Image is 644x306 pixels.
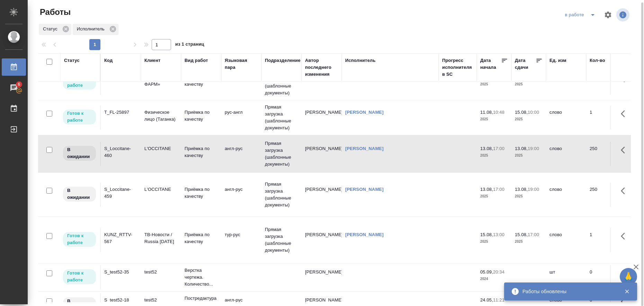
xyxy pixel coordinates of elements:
td: Прямая загрузка (шаблонные документы) [261,65,302,100]
td: Прямая загрузка (шаблонные документы) [261,223,302,257]
td: рус-англ [221,105,261,130]
p: 17:00 [493,187,504,192]
div: Ед. изм [549,57,566,64]
div: Исполнитель назначен, приступать к работе пока рано [62,186,97,202]
div: Дата сдачи [515,57,536,71]
p: Приёмка по качеству [185,231,218,245]
div: S_Loccitane-460 [104,145,137,159]
p: 2025 [480,238,508,245]
p: Приёмка по качеству [185,109,218,123]
div: Исполнитель [73,24,118,35]
a: 6 [2,79,26,96]
div: Исполнитель может приступить к работе [62,231,97,248]
div: Дата начала [480,57,501,71]
td: слово [546,71,586,95]
button: Здесь прячутся важные кнопки [617,265,633,282]
div: Исполнитель [345,57,376,64]
td: [PERSON_NAME] [302,71,342,95]
div: Клиент [144,57,160,64]
span: Работы [38,7,71,18]
div: S_Loccitane-459 [104,186,137,200]
p: 2025 [480,152,508,159]
p: 15.08, [480,232,493,237]
td: [PERSON_NAME] [302,265,342,289]
a: [PERSON_NAME] [345,110,384,115]
p: 19:00 [528,146,539,151]
td: [PERSON_NAME] [302,228,342,252]
p: Приёмка по качеству [185,145,218,159]
td: [PERSON_NAME] [302,183,342,207]
div: S_test52-18 [104,297,137,304]
div: Кол-во [590,57,605,64]
td: Прямая загрузка (шаблонные документы) [261,137,302,171]
p: 20:34 [493,269,504,275]
div: Код [104,57,113,64]
div: Подразделение [265,57,301,64]
p: 2025 [480,116,508,123]
td: шт [546,265,586,289]
p: Исполнитель [77,26,107,33]
button: Здесь прячутся важные кнопки [617,183,633,199]
div: Языковая пара [225,57,258,71]
p: 15.08, [515,110,528,115]
a: [PERSON_NAME] [345,232,384,237]
p: 17:00 [493,146,504,151]
div: Исполнитель может приступить к работе [62,269,97,285]
span: Посмотреть информацию [616,8,631,21]
div: Исполнитель назначен, приступать к работе пока рано [62,145,97,161]
p: L'OCCITANE [144,186,178,193]
td: тур-рус [221,228,261,252]
p: ТВ-Новости / Russia [DATE] [144,231,178,245]
p: 13.08, [480,187,493,192]
div: Автор последнего изменения [305,57,338,78]
p: 2025 [480,81,508,88]
td: слово [546,228,586,252]
div: KUNZ_RTTV-567 [104,231,137,245]
div: Исполнитель может приступить к работе [62,109,97,125]
button: 🙏 [620,268,637,285]
p: 24.05, [480,297,493,303]
td: англ-рус [221,142,261,166]
p: 13.08, [515,187,528,192]
p: test52 [144,297,178,304]
td: 250 [586,142,621,166]
td: слово [546,142,586,166]
p: Готов к работе [67,75,92,89]
div: split button [563,9,600,20]
td: 0 [586,265,621,289]
td: 1 [586,105,621,130]
p: Физическое лицо (Таганка) [144,109,178,123]
td: 250 [586,183,621,207]
span: из 1 страниц [175,40,204,50]
button: Здесь прячутся важные кнопки [617,105,633,122]
p: 2025 [515,81,543,88]
td: слово [546,105,586,130]
td: англ-рус [221,71,261,95]
p: Верстка чертежа. Количество... [185,267,218,288]
p: 10:00 [528,110,539,115]
p: 11:21 [493,297,504,303]
span: 🙏 [623,269,634,284]
button: Здесь прячутся важные кнопки [617,228,633,244]
p: 19:00 [528,187,539,192]
p: 2025 [515,152,543,159]
td: 1 [586,71,621,95]
td: Прямая загрузка (шаблонные документы) [261,177,302,212]
div: T_FL-25897 [104,109,137,116]
div: S_test52-35 [104,269,137,276]
p: 13.08, [515,146,528,151]
p: 2024 [480,276,508,282]
p: 2025 [480,193,508,200]
p: 17:00 [528,232,539,237]
td: [PERSON_NAME] [302,142,342,166]
p: test52 [144,269,178,276]
td: Прямая загрузка (шаблонные документы) [261,100,302,135]
td: англ-рус [221,183,261,207]
p: Статус [43,26,60,33]
div: Исполнитель может приступить к работе [62,74,97,90]
p: 05.09, [480,269,493,275]
div: Статус [39,24,71,35]
p: 15.08, [515,232,528,237]
div: Статус [64,57,80,64]
p: Готов к работе [67,232,92,246]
